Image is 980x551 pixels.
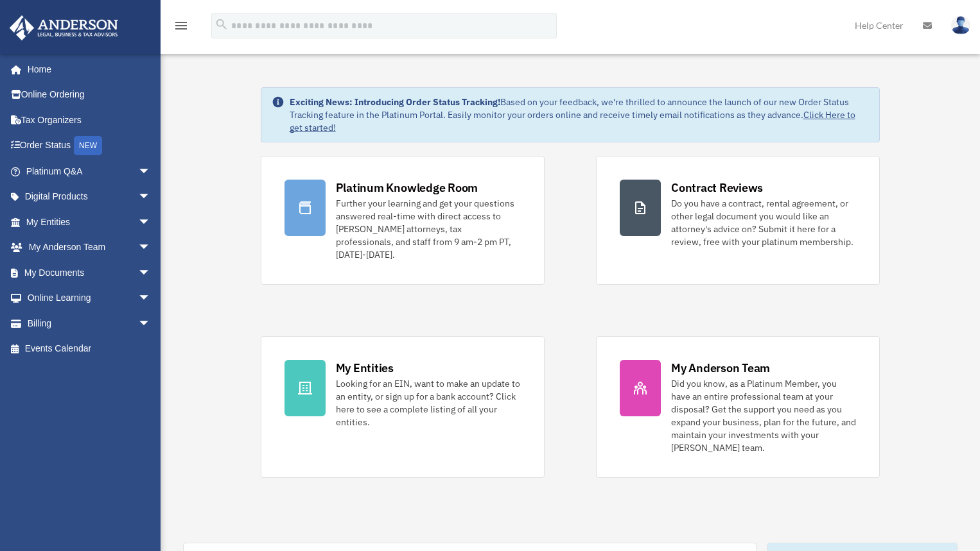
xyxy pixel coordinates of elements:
i: search [214,17,229,31]
a: My Entities Looking for an EIN, want to make an update to an entity, or sign up for a bank accoun... [261,336,545,478]
span: arrow_drop_down [138,209,164,235]
a: My Documentsarrow_drop_down [9,260,170,285]
a: Tax Organizers [9,107,170,133]
a: My Entitiesarrow_drop_down [9,209,170,235]
div: Platinum Knowledge Room [336,180,478,196]
a: Events Calendar [9,336,170,362]
div: Based on your feedback, we're thrilled to announce the launch of our new Order Status Tracking fe... [290,96,870,134]
div: My Anderson Team [671,360,770,376]
span: arrow_drop_down [138,235,164,261]
i: menu [173,18,189,33]
span: arrow_drop_down [138,260,164,286]
a: Platinum Knowledge Room Further your learning and get your questions answered real-time with dire... [261,156,545,285]
a: menu [173,22,189,33]
div: My Entities [336,360,394,376]
img: User Pic [951,16,970,35]
a: Click Here to get started! [290,109,855,133]
a: Online Ordering [9,82,170,108]
a: Order StatusNEW [9,133,170,159]
a: Online Learningarrow_drop_down [9,285,170,311]
a: My Anderson Teamarrow_drop_down [9,235,170,260]
span: arrow_drop_down [138,310,164,337]
div: Contract Reviews [671,180,763,196]
a: Platinum Q&Aarrow_drop_down [9,158,170,184]
div: Looking for an EIN, want to make an update to an entity, or sign up for a bank account? Click her... [336,377,521,428]
span: arrow_drop_down [138,158,164,185]
div: Further your learning and get your questions answered real-time with direct access to [PERSON_NAM... [336,197,521,261]
img: Anderson Advisors Platinum Portal [6,15,122,40]
span: arrow_drop_down [138,285,164,312]
span: arrow_drop_down [138,184,164,210]
a: My Anderson Team Did you know, as a Platinum Member, you have an entire professional team at your... [596,336,880,478]
a: Digital Productsarrow_drop_down [9,184,170,210]
div: Did you know, as a Platinum Member, you have an entire professional team at your disposal? Get th... [671,377,856,454]
a: Billingarrow_drop_down [9,310,170,336]
a: Home [9,56,164,82]
a: Contract Reviews Do you have a contract, rental agreement, or other legal document you would like... [596,156,880,285]
div: NEW [74,136,102,155]
div: Do you have a contract, rental agreement, or other legal document you would like an attorney's ad... [671,197,856,248]
strong: Exciting News: Introducing Order Status Tracking! [290,96,500,108]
